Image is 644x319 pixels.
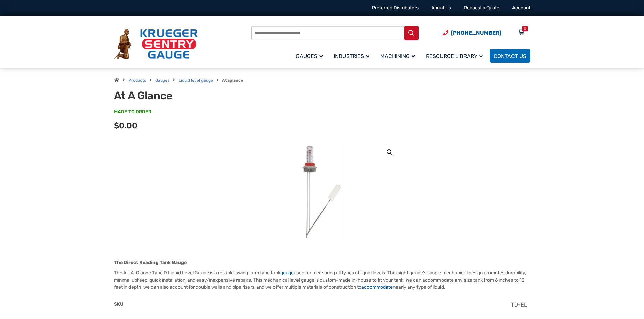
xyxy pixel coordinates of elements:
[490,49,530,63] a: Contact Us
[114,109,151,115] span: MADE TO ORDER
[280,270,294,276] a: gauge
[431,5,451,11] a: About Us
[330,48,376,64] a: Industries
[114,269,530,291] p: The At-A-Glance Type D Liquid Level Gauge is a reliable, swing-arm type tank used for measuring a...
[178,78,213,83] a: Liquid level gauge
[114,301,123,307] span: SKU
[422,48,490,64] a: Resource Library
[281,141,362,242] img: At A Glance
[296,53,323,59] span: Gauges
[372,5,419,11] a: Preferred Distributors
[114,121,137,130] span: $0.00
[511,301,527,308] span: TD-EL
[376,48,422,64] a: Machining
[128,78,146,83] a: Products
[292,48,330,64] a: Gauges
[114,260,187,265] strong: The Direct Reading Tank Gauge
[443,29,501,37] a: Phone Number (920) 434-8860
[426,53,483,59] span: Resource Library
[114,29,198,60] img: Krueger Sentry Gauge
[334,53,369,59] span: Industries
[451,30,501,36] span: [PHONE_NUMBER]
[361,284,393,290] a: accommodate
[114,89,281,102] h1: At A Glance
[524,26,526,31] div: 0
[222,78,243,83] strong: Ataglance
[155,78,169,83] a: Gauges
[494,53,526,59] span: Contact Us
[512,5,530,11] a: Account
[380,53,415,59] span: Machining
[464,5,499,11] a: Request a Quote
[384,146,396,158] a: View full-screen image gallery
